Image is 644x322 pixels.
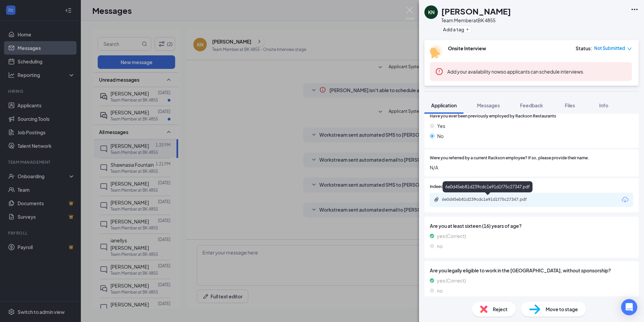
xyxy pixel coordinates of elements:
[437,242,443,250] span: no
[627,47,632,51] span: down
[520,102,543,108] span: Feedback
[546,305,578,313] span: Move to stage
[430,164,633,171] span: N/A
[493,305,508,313] span: Reject
[448,45,486,51] b: Onsite Interview
[442,197,536,202] div: 6e0d45eb81d239cdc1e91d1f75c27347.pdf
[437,277,466,284] span: yes (Correct)
[430,184,459,190] span: Indeed Resume
[435,68,443,76] svg: Error
[437,132,444,140] span: No
[434,197,439,202] svg: Paperclip
[477,102,500,108] span: Messages
[430,222,633,230] span: Are you at least sixteen (16) years of age?
[576,45,592,52] div: Status :
[437,232,466,240] span: yes (Correct)
[434,197,543,203] a: Paperclip6e0d45eb81d239cdc1e91d1f75c27347.pdf
[599,102,608,108] span: Info
[447,69,584,75] span: so applicants can schedule interviews.
[631,5,639,14] svg: Ellipses
[441,5,511,17] h1: [PERSON_NAME]
[430,113,556,119] span: Have you ever been previously employed by Rackson Restaurants
[431,102,457,108] span: Application
[465,27,470,31] svg: Plus
[594,45,625,52] span: Not Submitted
[437,122,445,130] span: Yes
[447,68,501,75] button: Add your availability now
[441,26,471,33] button: PlusAdd a tag
[437,287,443,294] span: no
[621,196,629,204] svg: Download
[441,17,511,24] div: Team Member at BK 4855
[430,267,633,274] span: Are you legally eligible to work in the [GEOGRAPHIC_DATA], without sponsorship?
[621,299,637,315] div: Open Intercom Messenger
[430,155,589,161] span: Were you referred by a current Rackson employee? If so, please provide their name.
[428,9,434,16] div: KN
[443,181,533,192] div: 6e0d45eb81d239cdc1e91d1f75c27347.pdf
[565,102,575,108] span: Files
